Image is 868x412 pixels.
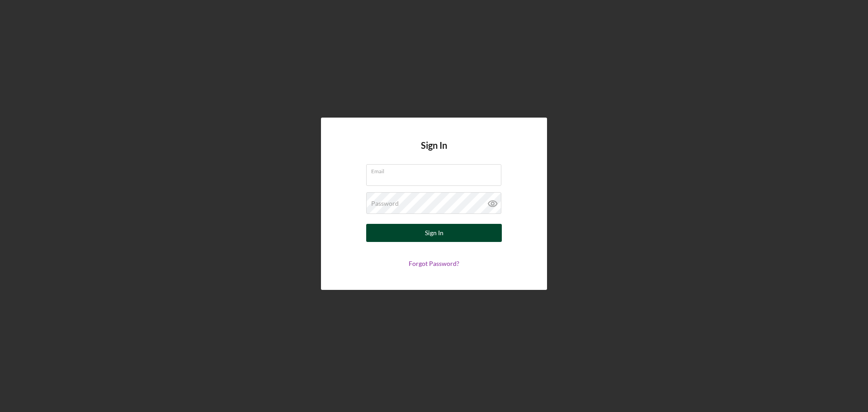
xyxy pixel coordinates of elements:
[425,224,443,242] div: Sign In
[421,140,447,164] h4: Sign In
[409,260,459,267] a: Forgot Password?
[371,200,399,207] label: Password
[371,165,501,175] label: Email
[366,224,502,242] button: Sign In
